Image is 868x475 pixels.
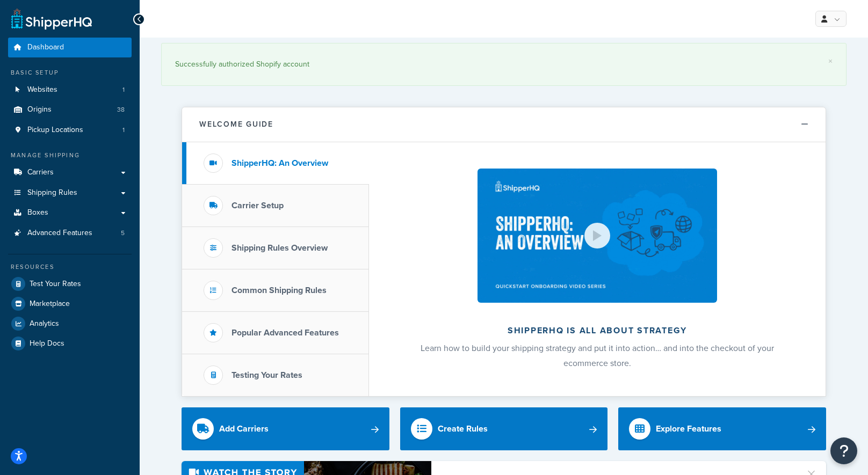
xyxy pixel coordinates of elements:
a: Test Your Rates [8,274,132,294]
a: Help Docs [8,334,132,353]
li: Websites [8,80,132,100]
button: Open Resource Center [830,437,857,464]
a: Explore Features [618,407,826,450]
a: Create Rules [400,407,608,450]
div: Add Carriers [219,421,269,436]
h3: ShipperHQ: An Overview [232,158,328,168]
a: Dashboard [8,38,132,57]
span: Advanced Features [27,229,92,238]
span: Test Your Rates [30,280,81,289]
h3: Popular Advanced Features [232,328,339,338]
h3: Testing Your Rates [232,370,302,380]
li: Pickup Locations [8,120,132,140]
h2: ShipperHQ is all about strategy [397,326,797,335]
span: Analytics [30,319,59,328]
button: Welcome Guide [182,107,826,142]
span: Pickup Locations [27,126,83,135]
li: Origins [8,100,132,120]
span: Carriers [27,168,54,177]
span: 1 [122,126,125,135]
h3: Shipping Rules Overview [232,243,328,253]
a: Origins38 [8,100,132,120]
a: Analytics [8,314,132,333]
div: Basic Setup [8,68,132,77]
span: Shipping Rules [27,188,77,198]
div: Manage Shipping [8,151,132,160]
span: Websites [27,85,57,94]
span: Origins [27,105,52,114]
span: 1 [122,85,125,94]
span: Boxes [27,208,48,217]
h3: Common Shipping Rules [232,286,327,295]
div: Resources [8,262,132,272]
span: Help Docs [30,339,64,348]
div: Successfully authorized Shopify account [175,57,833,72]
a: Pickup Locations1 [8,120,132,140]
a: × [828,57,833,65]
a: Carriers [8,163,132,182]
span: 5 [121,229,125,238]
span: Marketplace [30,299,70,309]
a: Marketplace [8,294,132,313]
div: Explore Features [656,421,721,436]
span: Learn how to build your shipping strategy and put it into action… and into the checkout of your e... [421,342,774,369]
a: Websites1 [8,80,132,100]
a: Shipping Rules [8,183,132,203]
span: 38 [117,105,125,114]
h3: Carrier Setup [232,201,284,210]
a: Advanced Features5 [8,223,132,243]
a: Boxes [8,203,132,223]
img: ShipperHQ is all about strategy [478,169,717,303]
li: Advanced Features [8,223,132,243]
h2: Welcome Guide [199,120,273,128]
a: Add Carriers [182,407,389,450]
span: Dashboard [27,43,64,52]
div: Create Rules [438,421,488,436]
